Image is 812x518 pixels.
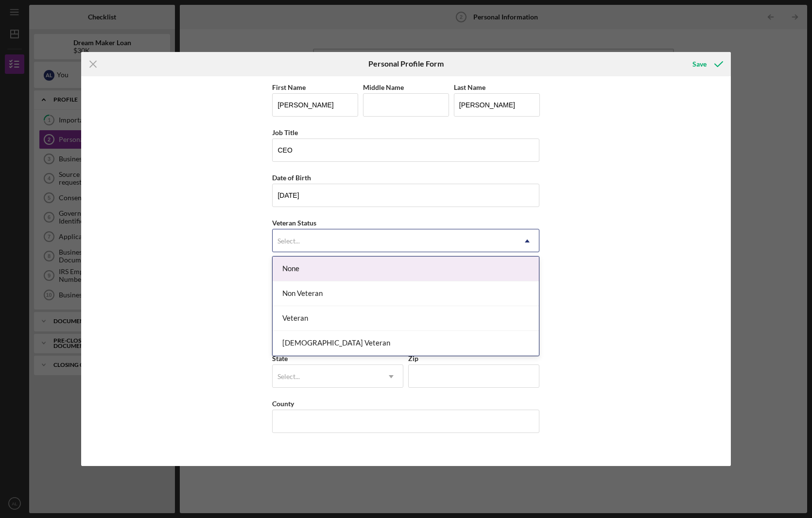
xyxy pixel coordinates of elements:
[368,59,444,68] h6: Personal Profile Form
[272,128,298,137] label: Job Title
[273,331,539,356] div: [DEMOGRAPHIC_DATA] Veteran
[272,83,306,91] label: First Name
[272,399,294,408] label: County
[272,173,311,182] label: Date of Birth
[277,237,300,245] div: Select...
[363,83,404,91] label: Middle Name
[273,257,539,281] div: None
[692,54,707,74] div: Save
[277,373,300,380] div: Select...
[273,306,539,331] div: Veteran
[273,281,539,306] div: Non Veteran
[683,54,731,74] button: Save
[408,354,418,363] label: Zip
[454,83,485,91] label: Last Name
